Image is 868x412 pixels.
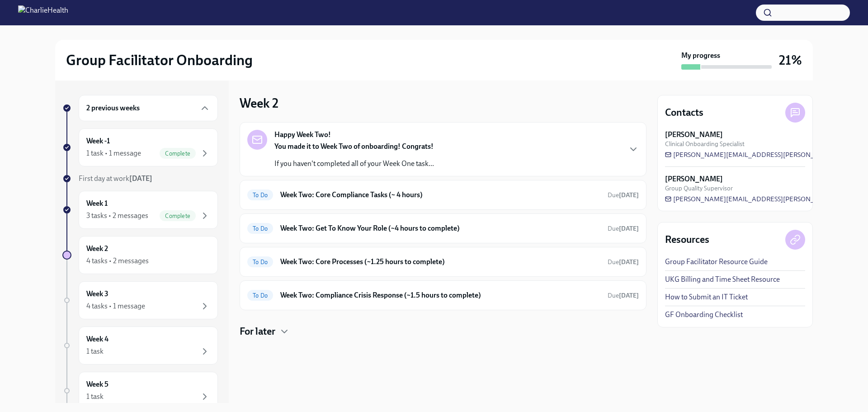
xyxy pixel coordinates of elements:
strong: [PERSON_NAME] [665,174,723,184]
h4: Resources [665,233,709,246]
span: Due [608,292,639,299]
span: Due [608,191,639,199]
a: To DoWeek Two: Get To Know Your Role (~4 hours to complete)Due[DATE] [247,221,639,236]
h4: Contacts [665,106,703,119]
span: Due [608,225,639,232]
h3: Week 2 [240,95,278,111]
h6: 2 previous weeks [86,103,140,113]
strong: Happy Week Two! [274,130,331,140]
h6: Week 1 [86,199,108,208]
strong: [DATE] [619,258,639,266]
h3: 21% [779,52,802,68]
strong: [DATE] [619,292,639,299]
strong: [PERSON_NAME] [665,130,723,140]
div: 1 task • 1 message [86,148,141,158]
div: 2 previous weeks [79,95,218,121]
h2: Group Facilitator Onboarding [66,51,253,69]
div: 4 tasks • 1 message [86,301,145,311]
div: 3 tasks • 2 messages [86,211,148,221]
p: If you haven't completed all of your Week One task... [274,159,434,169]
span: Group Quality Supervisor [665,184,733,193]
strong: [DATE] [619,191,639,199]
strong: [DATE] [619,225,639,232]
a: To DoWeek Two: Core Compliance Tasks (~ 4 hours)Due[DATE] [247,188,639,202]
span: Due [608,258,639,266]
strong: [DATE] [129,174,152,183]
span: To Do [247,192,273,199]
h6: Week Two: Get To Know Your Role (~4 hours to complete) [280,223,600,233]
a: First day at work[DATE] [62,174,218,184]
h6: Week Two: Core Compliance Tasks (~ 4 hours) [280,190,600,200]
h6: Week Two: Core Processes (~1.25 hours to complete) [280,257,600,267]
span: September 29th, 2025 10:00 [608,224,639,233]
h6: Week Two: Compliance Crisis Response (~1.5 hours to complete) [280,290,600,300]
a: Week -11 task • 1 messageComplete [62,128,218,166]
a: Week 51 task [62,372,218,410]
strong: You made it to Week Two of onboarding! Congrats! [274,142,434,151]
span: September 29th, 2025 10:00 [608,191,639,199]
img: CharlieHealth [18,5,68,20]
a: How to Submit an IT Ticket [665,292,748,302]
strong: My progress [681,51,720,61]
span: To Do [247,259,273,265]
h6: Week 2 [86,244,108,254]
a: To DoWeek Two: Core Processes (~1.25 hours to complete)Due[DATE] [247,255,639,269]
a: GF Onboarding Checklist [665,310,743,320]
div: 1 task [86,346,104,356]
span: September 29th, 2025 10:00 [608,291,639,300]
div: For later [240,325,646,338]
a: To DoWeek Two: Compliance Crisis Response (~1.5 hours to complete)Due[DATE] [247,288,639,303]
span: To Do [247,225,273,232]
a: Week 34 tasks • 1 message [62,281,218,319]
h4: For later [240,325,275,338]
span: September 29th, 2025 10:00 [608,258,639,266]
h6: Week -1 [86,136,110,146]
h6: Week 4 [86,334,108,344]
h6: Week 3 [86,289,108,299]
a: Week 24 tasks • 2 messages [62,236,218,274]
span: First day at work [79,174,152,183]
span: Complete [160,213,196,219]
a: Group Facilitator Resource Guide [665,257,768,267]
div: 1 task [86,392,104,402]
span: Clinical Onboarding Specialist [665,140,745,148]
a: Week 13 tasks • 2 messagesComplete [62,191,218,229]
h6: Week 5 [86,379,108,389]
a: Week 41 task [62,327,218,365]
span: Complete [160,150,196,157]
span: To Do [247,292,273,299]
a: UKG Billing and Time Sheet Resource [665,275,780,284]
div: 4 tasks • 2 messages [86,256,149,266]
